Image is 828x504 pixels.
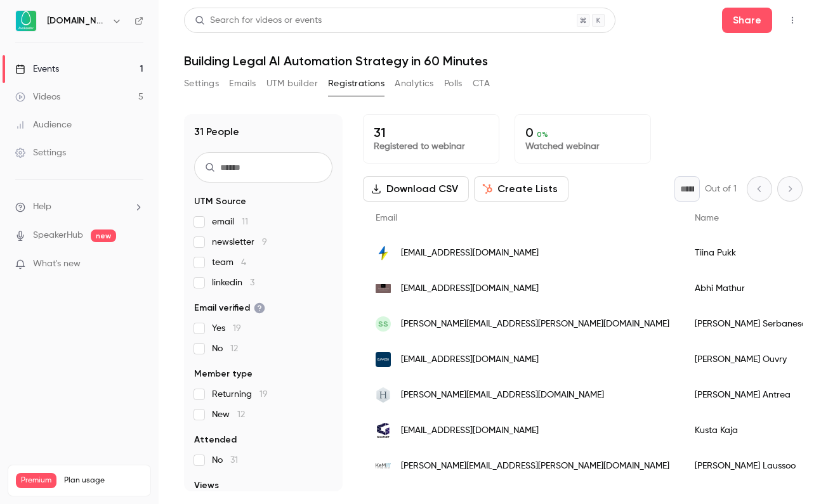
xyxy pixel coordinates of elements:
p: Watched webinar [525,140,640,153]
span: team [212,256,246,269]
span: 19 [260,390,268,399]
span: No [212,454,238,467]
span: new [91,229,116,242]
span: 19 [233,324,241,333]
div: Search for videos or events [195,14,322,27]
button: Settings [184,74,219,94]
span: newsletter [212,236,267,249]
span: SS [378,318,388,330]
p: 0 [525,125,640,140]
img: trustadvisors.eu [376,284,391,293]
button: Registrations [328,74,384,94]
div: Settings [15,146,66,159]
span: Email verified [194,302,265,314]
span: Returning [212,388,268,401]
button: Share [722,8,772,33]
p: Registered to webinar [374,140,489,153]
button: Emails [229,74,256,94]
span: 4 [241,258,246,267]
p: 31 [374,125,489,140]
span: [EMAIL_ADDRESS][DOMAIN_NAME] [401,282,539,295]
span: 0 % [537,130,548,139]
a: SpeakerHub [33,229,83,242]
span: 9 [262,238,267,247]
span: 12 [237,410,245,419]
span: Help [33,200,51,214]
span: Yes [212,322,241,335]
span: [PERSON_NAME][EMAIL_ADDRESS][PERSON_NAME][DOMAIN_NAME] [401,318,669,331]
img: fusebox.energy [376,245,391,261]
p: Out of 1 [705,183,737,195]
li: help-dropdown-opener [15,200,143,214]
button: UTM builder [266,74,318,94]
button: Polls [444,74,463,94]
button: CTA [473,74,490,94]
span: What's new [33,257,81,271]
img: kemit.ee [376,458,391,474]
span: UTM Source [194,195,246,208]
h6: [DOMAIN_NAME] [47,15,107,27]
span: [EMAIL_ADDRESS][DOMAIN_NAME] [401,424,539,437]
span: [PERSON_NAME][EMAIL_ADDRESS][DOMAIN_NAME] [401,389,604,402]
span: email [212,216,248,228]
span: 3 [250,278,254,287]
button: Analytics [395,74,434,94]
span: Name [695,214,719,223]
span: Member type [194,368,253,380]
img: eurazeo.com [376,352,391,367]
h1: 31 People [194,124,239,139]
div: Events [15,63,59,75]
div: Videos [15,91,60,103]
span: 11 [242,217,248,226]
img: Avokaado.io [16,11,36,31]
img: gnatnet.eu [376,423,391,438]
h1: Building Legal AI Automation Strategy in 60 Minutes [184,53,803,68]
span: No [212,342,238,355]
span: [PERSON_NAME][EMAIL_ADDRESS][PERSON_NAME][DOMAIN_NAME] [401,460,669,473]
span: 12 [230,344,238,353]
span: [EMAIL_ADDRESS][DOMAIN_NAME] [401,247,539,260]
button: Download CSV [363,176,469,202]
span: Views [194,479,219,492]
span: Premium [16,473,56,488]
span: Attended [194,434,237,446]
span: Email [376,214,397,223]
span: New [212,408,245,421]
span: Plan usage [64,475,143,486]
button: Create Lists [474,176,568,202]
span: 31 [230,456,238,465]
div: Audience [15,119,72,131]
img: hannessnellman.com [376,387,391,403]
span: linkedin [212,276,254,289]
span: [EMAIL_ADDRESS][DOMAIN_NAME] [401,353,539,366]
